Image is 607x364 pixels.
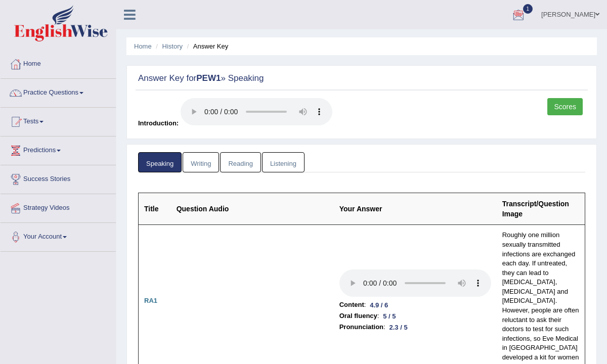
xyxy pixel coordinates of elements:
a: Practice Questions [1,79,116,104]
li: Answer Key [185,41,229,51]
a: Home [1,50,116,75]
li: : [339,322,491,333]
b: Content [339,299,364,310]
h2: Answer Key for » Speaking [138,74,415,83]
a: Reading [220,152,261,173]
b: RA1 [144,297,157,304]
a: Success Stories [1,165,116,191]
li: : [339,299,491,310]
a: Predictions [1,136,116,162]
th: Transcript/Question Image [497,193,585,225]
div: 4.9 / 6 [366,300,392,310]
b: Pronunciation [339,322,383,333]
a: Scores [547,98,583,115]
div: 5 / 5 [379,311,400,322]
th: Your Answer [334,193,497,225]
a: Your Account [1,223,116,248]
a: Tests [1,108,116,133]
b: Oral fluency [339,310,377,322]
a: Listening [262,152,305,173]
strong: PEW1 [196,73,221,83]
li: : [339,310,491,322]
th: Question Audio [171,193,334,225]
div: 2.3 / 5 [385,322,412,333]
a: History [162,42,183,50]
th: Title [139,193,171,225]
a: Home [134,42,152,50]
span: 1 [523,4,533,14]
a: Speaking [138,152,182,173]
span: Introduction: [138,119,179,127]
a: Strategy Videos [1,194,116,219]
a: Writing [183,152,219,173]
